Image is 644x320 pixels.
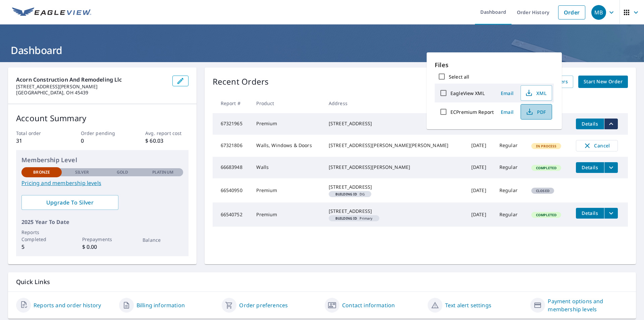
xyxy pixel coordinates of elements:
[532,213,560,217] span: Completed
[532,166,560,170] span: Completed
[449,74,469,80] label: Select all
[576,140,618,151] button: Cancel
[33,169,50,175] p: Bronze
[558,5,585,19] a: Order
[329,164,461,171] div: [STREET_ADDRESS][PERSON_NAME]
[251,157,323,178] td: Walls
[494,202,526,227] td: Regular
[548,297,628,313] a: Payment options and membership levels
[143,236,183,243] p: Balance
[466,178,494,202] td: [DATE]
[329,120,461,127] div: [STREET_ADDRESS]
[251,178,323,202] td: Premium
[580,210,600,216] span: Details
[12,7,91,17] img: EV Logo
[583,142,611,150] span: Cancel
[576,208,604,219] button: detailsBtn-66540752
[576,119,604,129] button: detailsBtn-67321965
[584,78,623,86] span: Start New Order
[445,301,491,309] a: Text alert settings
[525,89,546,97] span: XML
[213,135,251,157] td: 67321806
[81,130,124,137] p: Order pending
[213,202,251,227] td: 66540752
[604,162,618,173] button: filesDropdownBtn-66683948
[82,243,122,251] p: $ 0.00
[496,88,518,98] button: Email
[137,301,185,309] a: Billing information
[450,90,485,96] label: EagleView XML
[591,5,606,20] div: MB
[16,90,167,96] p: [GEOGRAPHIC_DATA], OH 45439
[342,301,395,309] a: Contact information
[604,119,618,129] button: filesDropdownBtn-67321965
[145,137,188,145] p: $ 60.03
[251,202,323,227] td: Premium
[525,108,546,116] span: PDF
[213,93,251,113] th: Report #
[521,104,552,120] button: PDF
[466,157,494,178] td: [DATE]
[82,236,122,243] p: Prepayments
[16,112,189,124] p: Account Summary
[335,217,357,220] em: Building ID
[532,144,561,148] span: In Process
[21,155,183,165] p: Membership Level
[27,199,113,206] span: Upgrade To Silver
[81,137,124,145] p: 0
[578,76,628,88] a: Start New Order
[323,93,466,113] th: Address
[499,109,515,115] span: Email
[450,109,494,115] label: ECPremium Report
[329,184,461,190] div: [STREET_ADDRESS]
[34,301,101,309] a: Reports and order history
[21,195,118,210] a: Upgrade To Silver
[532,188,553,193] span: Closed
[213,113,251,135] td: 67321965
[117,169,128,175] p: Gold
[576,162,604,173] button: detailsBtn-66683948
[496,107,518,117] button: Email
[251,135,323,157] td: Walls, Windows & Doors
[16,76,167,84] p: Acorn construction and remodeling llc
[494,135,526,157] td: Regular
[16,278,628,286] p: Quick Links
[435,60,554,70] p: Files
[213,157,251,178] td: 66683948
[21,229,62,243] p: Reports Completed
[152,169,173,175] p: Platinum
[145,130,188,137] p: Avg. report cost
[580,121,600,127] span: Details
[21,179,183,187] a: Pricing and membership levels
[213,76,269,88] p: Recent Orders
[499,90,515,96] span: Email
[494,178,526,202] td: Regular
[466,202,494,227] td: [DATE]
[8,43,636,57] h1: Dashboard
[21,243,62,251] p: 5
[331,217,377,220] span: Primary
[331,192,369,196] span: DG
[21,218,183,226] p: 2025 Year To Date
[213,178,251,202] td: 66540950
[251,113,323,135] td: Premium
[239,301,288,309] a: Order preferences
[16,137,59,145] p: 31
[75,169,89,175] p: Silver
[466,135,494,157] td: [DATE]
[251,93,323,113] th: Product
[329,142,461,149] div: [STREET_ADDRESS][PERSON_NAME][PERSON_NAME]
[335,192,357,196] em: Building ID
[494,157,526,178] td: Regular
[16,130,59,137] p: Total order
[329,208,461,215] div: [STREET_ADDRESS]
[580,164,600,171] span: Details
[16,84,167,90] p: [STREET_ADDRESS][PERSON_NAME]
[521,85,552,101] button: XML
[604,208,618,219] button: filesDropdownBtn-66540752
